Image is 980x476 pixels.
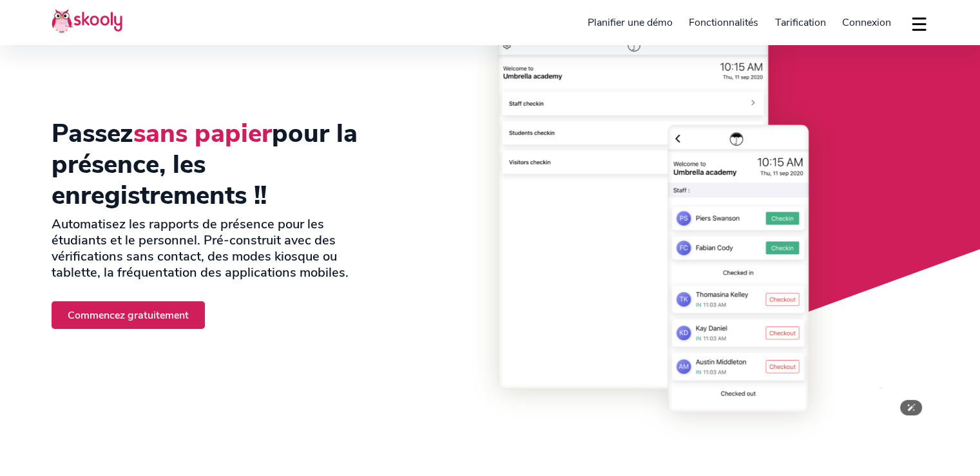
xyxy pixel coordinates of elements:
[842,15,891,30] span: Connexion
[910,9,928,39] button: dropdown menu
[52,216,381,281] h2: Automatisez les rapports de présence pour les étudiants et le personnel. Pré-construit avec des v...
[775,15,826,30] span: Tarification
[834,12,899,33] a: Connexion
[52,118,381,211] h1: Passez pour la présence, les enregistrements !!
[52,301,205,329] a: Commencez gratuitement
[767,12,834,33] a: Tarification
[680,12,767,33] a: Fonctionnalités
[402,24,928,423] img: Logiciel et application de gestion de la fréquentation des étudiants - <span class='notranslate'>...
[579,12,681,33] a: Planifier une démo
[133,116,272,151] span: sans papier
[52,8,122,34] img: Skooly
